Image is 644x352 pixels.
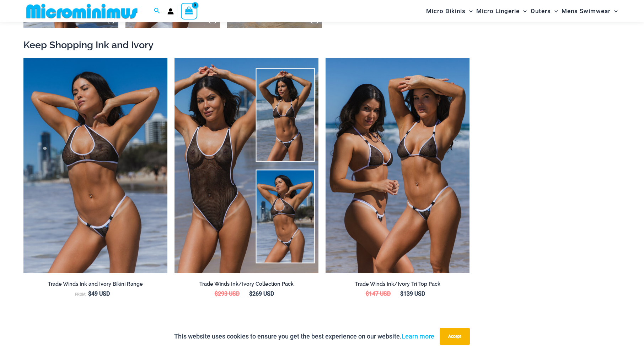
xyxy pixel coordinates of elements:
[326,281,469,287] h2: Trade Winds Ink/Ivory Tri Top Pack
[23,39,621,51] h2: Keep Shopping Ink and Ivory
[440,328,470,345] button: Accept
[529,2,560,20] a: OutersMenu ToggleMenu Toggle
[366,290,369,297] span: $
[326,58,469,273] img: Top Bum Pack
[175,281,318,290] a: Trade Winds Ink/Ivory Collection Pack
[426,2,466,20] span: Micro Bikinis
[424,2,474,20] a: Micro BikinisMenu ToggleMenu Toggle
[215,290,218,297] span: $
[400,290,425,297] bdi: 139 USD
[23,58,167,273] a: Tradewinds Ink and Ivory 384 Halter 453 Micro 02Tradewinds Ink and Ivory 384 Halter 453 Micro 01T...
[249,290,274,297] bdi: 269 USD
[88,290,91,297] span: $
[402,333,434,340] a: Learn more
[167,8,174,15] a: Account icon link
[175,281,318,287] h2: Trade Winds Ink/Ivory Collection Pack
[23,3,140,19] img: MM SHOP LOGO FLAT
[23,281,167,287] h2: Trade Winds Ink and Ivory Bikini Range
[531,2,551,20] span: Outers
[466,2,473,20] span: Menu Toggle
[23,58,167,273] img: Tradewinds Ink and Ivory 384 Halter 453 Micro 02
[326,281,469,290] a: Trade Winds Ink/Ivory Tri Top Pack
[75,292,86,297] span: From:
[520,2,527,20] span: Menu Toggle
[400,290,403,297] span: $
[154,7,160,16] a: Search icon link
[175,58,318,273] a: Collection PackCollection Pack b (1)Collection Pack b (1)
[175,58,318,273] img: Collection Pack
[551,2,558,20] span: Menu Toggle
[560,2,619,20] a: Mens SwimwearMenu ToggleMenu Toggle
[326,58,469,273] a: Top Bum PackTop Bum Pack bTop Bum Pack b
[215,290,240,297] bdi: 293 USD
[23,281,167,290] a: Trade Winds Ink and Ivory Bikini Range
[174,331,434,342] p: This website uses cookies to ensure you get the best experience on our website.
[366,290,391,297] bdi: 147 USD
[181,3,197,19] a: View Shopping Cart, empty
[562,2,611,20] span: Mens Swimwear
[474,2,528,20] a: Micro LingerieMenu ToggleMenu Toggle
[423,1,621,21] nav: Site Navigation
[611,2,618,20] span: Menu Toggle
[249,290,252,297] span: $
[88,290,110,297] bdi: 49 USD
[476,2,520,20] span: Micro Lingerie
